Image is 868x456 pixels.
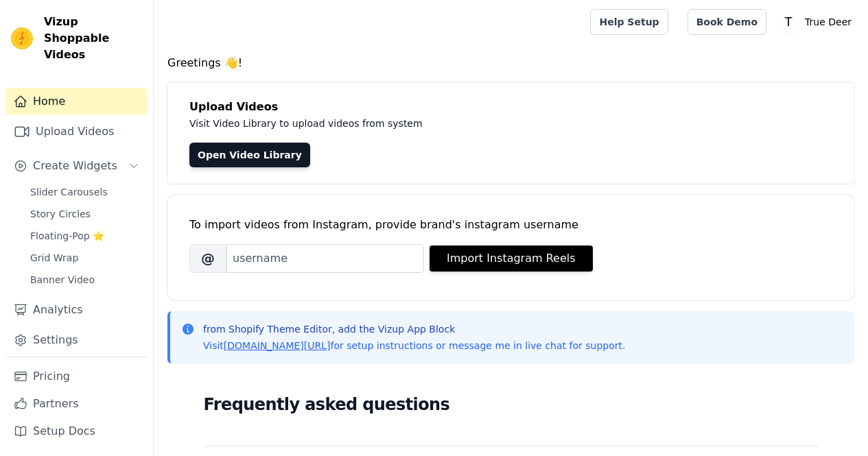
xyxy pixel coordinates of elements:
a: Partners [5,390,148,418]
a: Home [5,88,148,115]
a: Settings [5,326,148,354]
span: @ [189,244,226,273]
p: Visit for setup instructions or message me in live chat for support. [203,339,625,352]
h4: Upload Videos [189,99,832,115]
span: Story Circles [30,207,91,221]
span: Vizup Shoppable Videos [44,14,142,63]
span: Banner Video [30,273,95,287]
p: Visit Video Library to upload videos from system [189,115,804,132]
img: Vizup [11,27,33,49]
span: Slider Carousels [30,185,108,199]
button: Import Instagram Reels [430,245,593,272]
a: Help Setup [590,9,668,35]
a: Open Video Library [189,143,310,167]
button: T True Deer [777,10,857,34]
a: Pricing [5,363,148,390]
button: Create Widgets [5,152,148,180]
a: Story Circles [22,204,148,224]
p: from Shopify Theme Editor, add the Vizup App Block [203,322,625,336]
span: Grid Wrap [30,251,78,265]
a: [DOMAIN_NAME][URL] [224,340,331,351]
a: Book Demo [688,9,766,35]
a: Slider Carousels [22,182,148,202]
div: To import videos from Instagram, provide brand's instagram username [189,217,832,233]
a: Upload Videos [5,118,148,145]
text: T [784,15,793,29]
h2: Frequently asked questions [204,391,819,418]
a: Banner Video [22,270,148,289]
a: Grid Wrap [22,248,148,267]
input: username [226,244,424,273]
a: Floating-Pop ⭐ [22,226,148,245]
span: Floating-Pop ⭐ [30,229,104,243]
a: Setup Docs [5,418,148,445]
h4: Greetings 👋! [167,55,854,71]
p: True Deer [799,10,857,34]
a: Analytics [5,296,148,324]
span: Create Widgets [33,158,117,174]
